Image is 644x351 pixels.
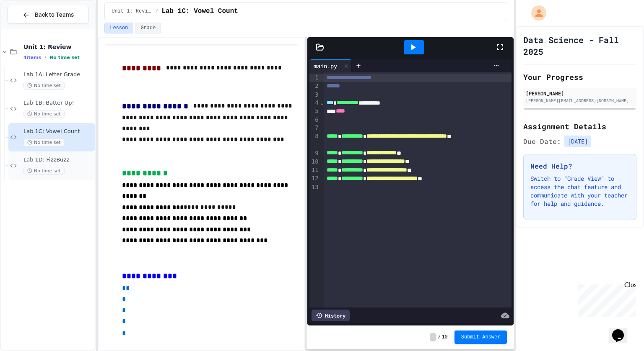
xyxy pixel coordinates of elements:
[309,132,320,149] div: 8
[530,174,629,208] p: Switch to "Grade View" to access the chat feature and communicate with your teacher for help and ...
[155,8,158,15] span: /
[23,82,65,90] span: No time set
[441,334,447,341] span: 10
[309,174,320,183] div: 12
[438,334,441,341] span: /
[564,136,591,147] span: [DATE]
[523,136,561,146] span: Due Date:
[523,34,636,57] h1: Data Science - Fall 2025
[461,334,501,341] span: Submit Answer
[574,281,636,317] iframe: chat widget
[454,331,507,344] button: Submit Answer
[309,74,320,82] div: 1
[309,82,320,90] div: 2
[23,110,65,118] span: No time set
[530,161,629,171] h3: Need Help?
[309,91,320,99] div: 3
[309,116,320,124] div: 6
[161,6,238,16] span: Lab 1C: Vowel Count
[312,310,350,321] div: History
[522,3,548,23] div: My Account
[112,8,152,15] span: Unit 1: Review
[309,107,320,115] div: 5
[23,156,93,164] span: Lab 1D: FizzBuzz
[309,149,320,158] div: 9
[23,138,65,146] span: No time set
[309,183,320,192] div: 13
[309,124,320,132] div: 7
[23,100,93,107] span: Lab 1B: Batter Up!
[23,43,93,51] span: Unit 1: Review
[309,166,320,174] div: 11
[320,99,324,106] span: Fold line
[104,23,133,33] button: Lesson
[135,23,161,33] button: Grade
[8,6,88,24] button: Back to Teams
[309,59,352,72] div: main.py
[23,55,41,60] span: 4 items
[309,99,320,107] div: 4
[3,3,58,53] div: Chat with us now!Close
[526,90,634,97] div: [PERSON_NAME]
[23,128,93,135] span: Lab 1C: Vowel Count
[523,120,636,132] h2: Assignment Details
[44,54,46,61] span: •
[523,71,636,83] h2: Your Progress
[35,10,74,19] span: Back to Teams
[309,158,320,166] div: 10
[309,61,341,70] div: main.py
[526,97,634,104] div: [PERSON_NAME][EMAIL_ADDRESS][DOMAIN_NAME]
[23,167,65,175] span: No time set
[430,333,436,341] span: -
[23,71,93,78] span: Lab 1A: Letter Grade
[609,318,636,343] iframe: chat widget
[49,55,80,60] span: No time set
